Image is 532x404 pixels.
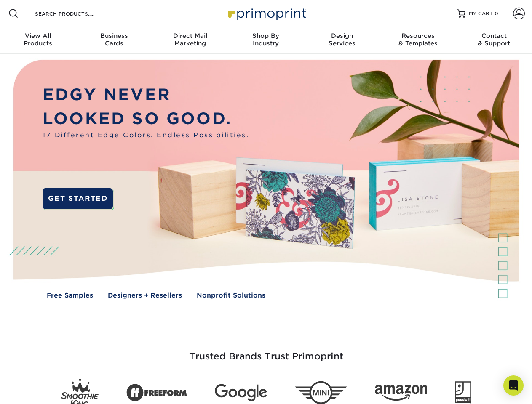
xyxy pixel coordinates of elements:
span: Resources [380,32,456,40]
a: Designers + Resellers [108,291,182,300]
span: 0 [495,11,498,16]
span: MY CART [469,10,493,17]
p: EDGY NEVER [43,83,249,107]
div: Services [304,32,380,47]
h3: Trusted Brands Trust Primoprint [20,331,513,372]
a: Free Samples [47,291,93,300]
img: Goodwill [455,381,471,404]
a: Nonprofit Solutions [197,291,265,300]
span: Shop By [228,32,304,40]
span: Contact [456,32,532,40]
a: BusinessCards [76,27,152,54]
input: SEARCH PRODUCTS..... [34,8,116,19]
a: GET STARTED [43,188,113,209]
img: Google [215,384,267,401]
div: Marketing [152,32,228,47]
span: 17 Different Edge Colors. Endless Possibilities. [43,130,249,140]
div: Industry [228,32,304,47]
img: Amazon [375,385,427,401]
span: Business [76,32,152,40]
div: Open Intercom Messenger [503,375,524,396]
div: & Support [456,32,532,47]
div: Cards [76,32,152,47]
span: Direct Mail [152,32,228,40]
div: & Templates [380,32,456,47]
a: Contact& Support [456,27,532,54]
a: DesignServices [304,27,380,54]
p: LOOKED SO GOOD. [43,107,249,131]
iframe: Google Customer Reviews [2,378,72,401]
img: Primoprint [224,4,308,22]
a: Direct MailMarketing [152,27,228,54]
a: Resources& Templates [380,27,456,54]
span: Design [304,32,380,40]
a: Shop ByIndustry [228,27,304,54]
